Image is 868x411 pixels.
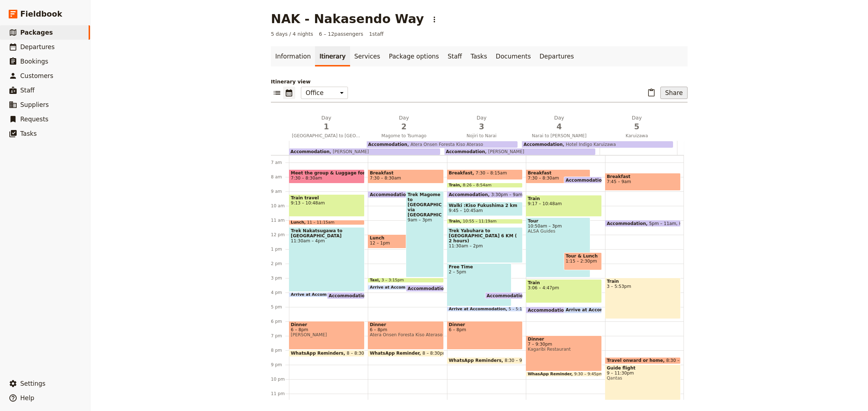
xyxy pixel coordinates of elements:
[466,46,492,66] a: Tasks
[370,176,401,181] span: 7:30 – 8:30am
[528,176,559,181] span: 7:30 – 8:30am
[370,192,412,197] span: Accommodation
[605,357,681,364] div: Travel onward or home8:30 – 9pm
[447,219,523,224] div: Train10:55 – 11:19am
[607,371,679,376] span: 9 – 11:30pm
[449,170,476,176] span: Breakfast
[446,149,485,154] span: Accommodation
[526,169,590,183] div: Breakfast7:30 – 8:30am
[350,46,385,66] a: Services
[449,269,510,274] span: 2 – 5pm
[605,220,681,227] div: Accommodation5pm – 11amHotel Indigo Karuizawa
[368,278,443,283] div: Taxi3 – 3:15pm
[307,220,335,225] span: 11 – 11:15am
[444,114,522,141] button: Day3Nojiri to Narai
[522,141,673,148] div: AccommodationHotel Indigo Karuizawa
[528,280,600,285] span: Train
[291,293,350,297] span: Arrive at Accommodation
[607,284,679,289] span: 3 – 5:53pm
[447,307,523,312] div: Arrive at Accommodation5 – 5:15pm
[370,278,381,282] span: Taxi
[605,278,681,319] div: Train3 – 5:53pm
[528,308,570,312] span: Accommodation
[528,347,600,352] span: Kagaribi Restaurant
[509,307,531,311] span: 5 – 5:15pm
[449,219,463,224] span: Train
[291,220,307,225] span: Lunch
[368,234,432,248] div: Lunch12 – 1pm
[607,358,666,363] span: Travel onward or home
[447,357,523,364] div: WhatsApp Reminders8:30 – 9pm
[660,87,688,99] button: Share
[271,347,289,353] div: 8 pm
[291,332,363,337] span: [PERSON_NAME]
[289,133,364,139] span: [GEOGRAPHIC_DATA] to [GEOGRAPHIC_DATA]
[564,307,602,313] div: Arrive at Accommodation
[406,191,444,277] div: Trek Magome to [GEOGRAPHIC_DATA] via [GEOGRAPHIC_DATA]9am – 3pm
[289,141,677,155] div: Accommodation[PERSON_NAME]Accommodation[PERSON_NAME]AccommodationAtera Onsen Foresta Kiso Ateraso...
[289,321,365,350] div: Dinner6 – 8pm[PERSON_NAME]
[566,307,631,312] span: Arrive at Accommodation
[607,279,679,284] span: Train
[370,114,439,132] h2: Day
[291,170,363,176] span: Meet the group & Luggage forwarding arranged
[564,177,602,183] div: Accommodation
[449,243,521,248] span: 11:30am – 2pm
[370,322,442,327] span: Dinner
[528,285,600,290] span: 3:06 – 4:47pm
[20,394,34,402] span: Help
[20,380,46,387] span: Settings
[271,290,289,295] div: 4 pm
[605,364,681,400] div: Guide flight9 – 11:30pmQantas
[528,229,588,234] span: ALSA Guides
[20,9,62,20] span: Fieldbook
[368,285,432,290] div: Arrive at Accommodation3:30 – 3:45pm
[447,169,523,180] div: Breakfast7:30 – 8:15am
[449,203,521,208] span: Walki :Kiso Fukushima 2 km
[368,350,443,357] div: WhatsApp Reminder8 – 8:30pm
[370,241,390,246] span: 12 – 1pm
[271,275,289,281] div: 3 pm
[289,194,365,217] div: Train travel9:13 – 10:48am
[528,196,600,201] span: Train
[523,142,562,147] span: Accommodation
[382,278,404,282] span: 3 – 3:15pm
[602,121,671,132] span: 5
[444,148,596,155] div: Accommodation[PERSON_NAME]
[476,170,507,179] span: 7:30 – 8:15am
[522,133,597,139] span: Narai to [PERSON_NAME]
[449,228,521,243] span: Trek Yabuhara to [GEOGRAPHIC_DATA] 6 KM ( 2 hours)
[271,46,315,66] a: Information
[408,192,442,217] span: Trek Magome to [GEOGRAPHIC_DATA] via [GEOGRAPHIC_DATA]
[645,87,658,99] button: Paste itinerary item
[525,114,594,132] h2: Day
[271,246,289,252] div: 1 pm
[449,208,483,213] span: 9:45 – 10:45am
[289,227,365,292] div: Trek Nakatsugawa to [GEOGRAPHIC_DATA]11:30am – 4pm
[564,252,602,270] div: Tour & Lunch1:15 – 2:30pm
[528,337,600,342] span: Dinner
[20,29,53,36] span: Packages
[271,174,289,180] div: 8 am
[422,351,447,356] span: 8 – 8:30pm
[463,219,497,224] span: 10:55 – 11:19am
[607,179,679,184] span: 7:45 – 9am
[428,13,441,26] button: Actions
[20,101,49,108] span: Suppliers
[291,238,363,243] span: 11:30am – 4pm
[370,285,429,290] span: Arrive at Accommodation
[20,72,53,79] span: Customers
[367,114,444,141] button: Day2Magome to Tsumago
[289,114,367,141] button: Day1[GEOGRAPHIC_DATA] to [GEOGRAPHIC_DATA]
[528,224,588,229] span: 10:50am – 3pm
[447,263,511,306] div: Free Time2 – 5pm
[485,149,524,154] span: [PERSON_NAME]
[271,391,289,397] div: 11 pm
[289,292,353,297] div: Arrive at Accommodation4 – 4:15pm
[407,142,483,147] span: Atera Onsen Foresta Kiso Ateraso
[566,254,600,259] span: Tour & Lunch
[528,342,600,347] span: 7 – 9:30pm
[491,192,523,197] span: 3:30pm – 9am
[20,87,35,94] span: Staff
[485,292,523,299] div: Accommodation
